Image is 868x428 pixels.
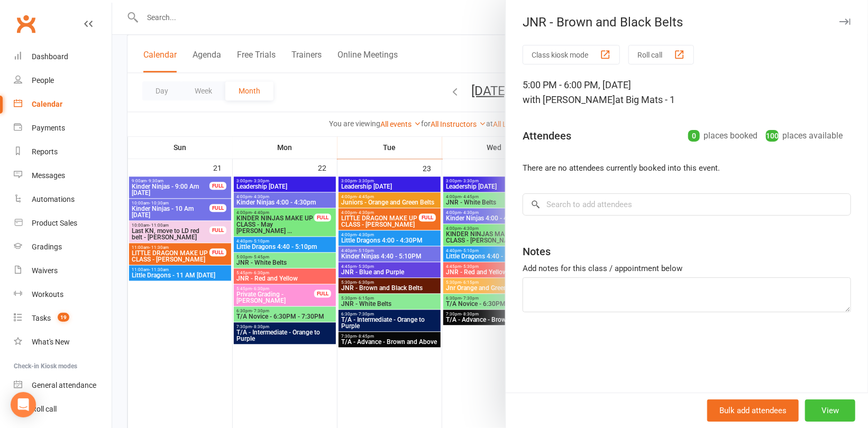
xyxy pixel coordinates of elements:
div: Calendar [32,100,62,108]
div: Automations [32,195,75,203]
div: Notes [523,244,551,259]
a: Product Sales [14,211,112,235]
div: Waivers [32,266,58,275]
a: Tasks 19 [14,306,112,330]
a: Automations [14,188,112,211]
div: 100 [766,130,779,142]
div: 5:00 PM - 6:00 PM, [DATE] [523,78,851,107]
a: People [14,69,112,92]
a: Gradings [14,235,112,259]
input: Search to add attendees [523,193,851,216]
div: 0 [688,130,700,142]
div: General attendance [32,381,96,389]
button: View [805,399,855,422]
div: JNR - Brown and Black Belts [506,15,868,30]
div: Payments [32,124,65,132]
button: Bulk add attendees [707,399,799,422]
span: 19 [58,313,69,322]
div: Attendees [523,128,571,143]
li: There are no attendees currently booked into this event. [523,162,851,174]
div: places booked [688,128,757,143]
a: Workouts [14,283,112,306]
div: places available [766,128,843,143]
div: Roll call [32,405,57,413]
div: Dashboard [32,52,68,61]
div: Add notes for this class / appointment below [523,262,851,275]
span: at Big Mats - 1 [615,94,675,105]
a: Messages [14,164,112,188]
a: Payments [14,116,112,140]
button: Class kiosk mode [523,45,620,64]
span: with [PERSON_NAME] [523,94,615,105]
a: Calendar [14,92,112,116]
button: Roll call [628,45,694,64]
div: Workouts [32,290,63,299]
div: Reports [32,147,58,156]
div: Product Sales [32,219,77,227]
div: Tasks [32,314,51,322]
div: What's New [32,338,70,346]
a: Dashboard [14,45,112,69]
a: General attendance kiosk mode [14,374,112,397]
a: Reports [14,140,112,164]
div: Gradings [32,243,62,251]
a: Roll call [14,397,112,421]
a: What's New [14,330,112,354]
div: Open Intercom Messenger [11,392,36,417]
a: Clubworx [13,11,39,37]
div: People [32,76,54,85]
div: Messages [32,171,65,180]
a: Waivers [14,259,112,283]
